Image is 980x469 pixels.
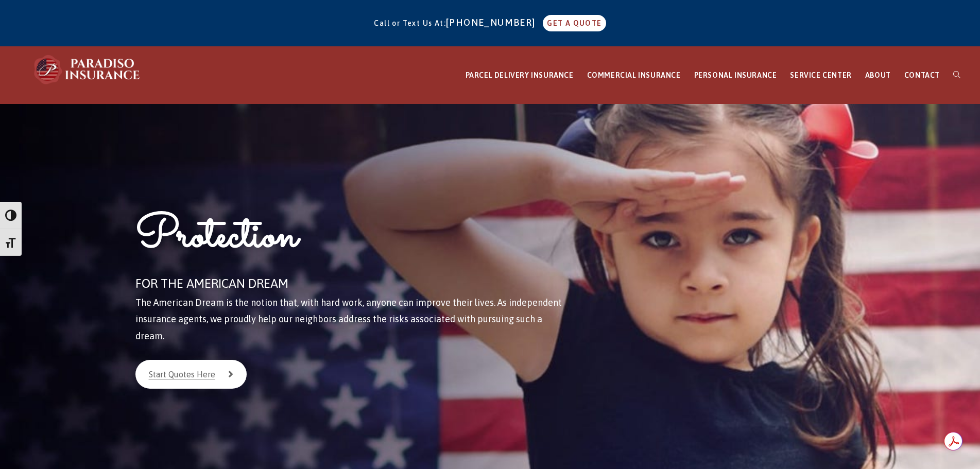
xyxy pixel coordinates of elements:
a: PARCEL DELIVERY INSURANCE [459,47,580,104]
span: The American Dream is the notion that, with hard work, anyone can improve their lives. As indepen... [135,297,562,341]
a: ABOUT [858,47,898,104]
span: CONTACT [904,71,940,79]
a: COMMERCIAL INSURANCE [580,47,687,104]
a: GET A QUOTE [543,15,606,31]
span: PARCEL DELIVERY INSURANCE [466,71,574,79]
h1: Protection [135,207,566,272]
img: Paradiso Insurance [31,54,144,85]
a: [PHONE_NUMBER] [446,17,541,28]
span: PERSONAL INSURANCE [694,71,777,79]
a: Start Quotes Here [135,360,247,389]
span: ABOUT [865,71,891,79]
a: CONTACT [898,47,947,104]
span: SERVICE CENTER [790,71,851,79]
a: PERSONAL INSURANCE [687,47,784,104]
span: Call or Text Us At: [374,19,446,27]
span: FOR THE AMERICAN DREAM [135,276,288,290]
span: COMMERCIAL INSURANCE [587,71,681,79]
a: SERVICE CENTER [783,47,858,104]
